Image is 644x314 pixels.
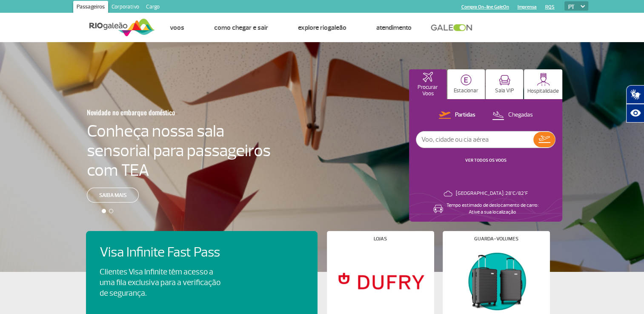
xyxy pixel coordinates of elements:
img: Lojas [334,248,426,314]
img: airplaneHomeActive.svg [423,72,433,82]
a: Atendimento [376,23,412,32]
h4: Conheça nossa sala sensorial para passageiros com TEA [87,121,271,180]
img: carParkingHome.svg [461,74,472,86]
p: Hospitalidade [527,88,559,94]
a: Voos [170,23,184,32]
h4: Visa Infinite Fast Pass [100,245,235,260]
h3: Novidade no embarque doméstico [87,103,229,121]
p: Sala VIP [495,88,514,94]
p: Clientes Visa Infinite têm acesso a uma fila exclusiva para a verificação de segurança. [100,267,220,299]
input: Voo, cidade ou cia aérea [416,131,533,148]
a: Compra On-line GaleOn [461,4,509,10]
p: Chegadas [508,111,533,119]
h4: Lojas [374,237,387,241]
a: VER TODOS OS VOOS [465,157,507,163]
a: Como chegar e sair [214,23,268,32]
a: RQS [545,4,555,10]
p: Estacionar [454,88,478,94]
button: VER TODOS OS VOOS [463,157,509,164]
a: Imprensa [518,4,537,10]
img: hospitality.svg [537,73,550,86]
button: Estacionar [447,69,485,99]
img: Guarda-volumes [449,248,542,314]
div: Plugin de acessibilidade da Hand Talk. [626,85,644,123]
a: Corporativo [108,1,143,14]
a: Cargo [143,1,163,14]
button: Abrir recursos assistivos. [626,104,644,123]
button: Procurar Voos [409,69,447,99]
button: Partidas [436,110,478,121]
img: vipRoom.svg [499,75,510,86]
a: Visa Infinite Fast PassClientes Visa Infinite têm acesso a uma fila exclusiva para a verificação ... [100,245,304,299]
p: Procurar Voos [413,84,442,97]
button: Sala VIP [486,69,523,99]
a: Passageiros [73,1,108,14]
button: Abrir tradutor de língua de sinais. [626,85,644,104]
p: Partidas [455,111,475,119]
h4: Guarda-volumes [474,237,518,241]
a: Saiba mais [87,188,139,203]
button: Chegadas [489,110,535,121]
button: Hospitalidade [524,69,562,99]
a: Explore RIOgaleão [298,23,346,32]
p: [GEOGRAPHIC_DATA]: 28°C/82°F [456,190,528,197]
p: Tempo estimado de deslocamento de carro: Ative a sua localização [447,202,538,216]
